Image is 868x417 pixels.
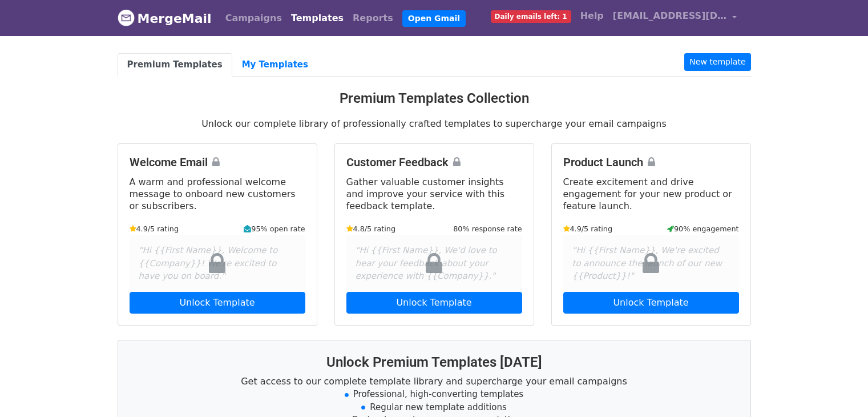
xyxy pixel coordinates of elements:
span: [EMAIL_ADDRESS][DOMAIN_NAME] [613,9,727,23]
a: MergeMail [118,6,212,30]
small: 4.9/5 rating [563,223,613,234]
small: 95% open rate [244,223,305,234]
a: [EMAIL_ADDRESS][DOMAIN_NAME] [608,5,742,31]
span: Daily emails left: 1 [491,10,571,23]
h4: Welcome Email [130,155,305,169]
p: Get access to our complete template library and supercharge your email campaigns [132,375,737,387]
small: 4.9/5 rating [130,223,179,234]
a: Campaigns [221,7,286,30]
small: 90% engagement [667,223,739,234]
small: 80% response rate [453,223,522,234]
a: New template [684,53,750,71]
p: Gather valuable customer insights and improve your service with this feedback template. [346,176,522,212]
a: Premium Templates [118,53,232,77]
p: Unlock our complete library of professionally crafted templates to supercharge your email campaigns [118,118,751,130]
div: "Hi {{First Name}}, We'd love to hear your feedback about your experience with {{Company}}." [346,235,522,292]
small: 4.8/5 rating [346,223,396,234]
a: Templates [286,7,348,30]
p: Create excitement and drive engagement for your new product or feature launch. [563,176,739,212]
li: Professional, high-converting templates [132,388,737,401]
a: Reports [348,7,398,30]
div: "Hi {{First Name}}, Welcome to {{Company}}! We're excited to have you on board." [130,235,305,292]
h4: Product Launch [563,155,739,169]
a: Help [576,5,608,27]
div: "Hi {{First Name}}, We're excited to announce the launch of our new {{Product}}!" [563,235,739,292]
p: A warm and professional welcome message to onboard new customers or subscribers. [130,176,305,212]
img: MergeMail logo [118,9,135,26]
a: Unlock Template [130,292,305,314]
h3: Premium Templates Collection [118,90,751,107]
a: Unlock Template [346,292,522,314]
a: Daily emails left: 1 [486,5,576,27]
a: Unlock Template [563,292,739,314]
a: Open Gmail [402,10,466,27]
a: My Templates [232,53,318,77]
h3: Unlock Premium Templates [DATE] [132,354,737,371]
h4: Customer Feedback [346,155,522,169]
li: Regular new template additions [132,401,737,414]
